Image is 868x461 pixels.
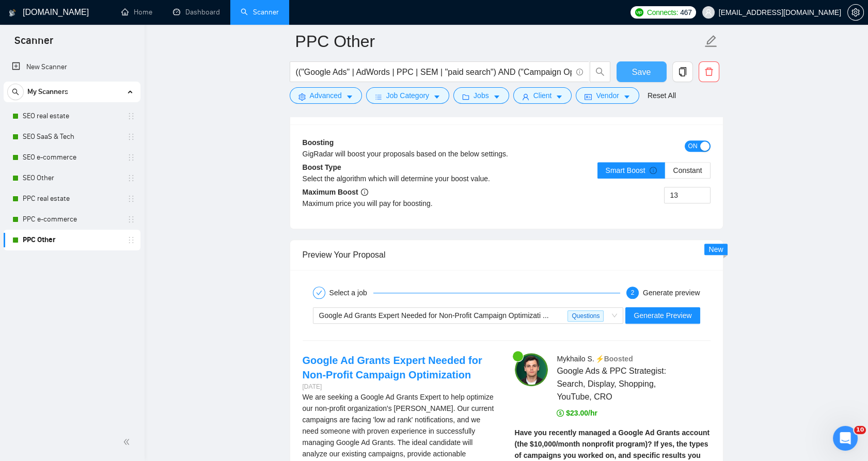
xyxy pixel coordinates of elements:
img: logo [9,5,16,21]
span: Client [533,90,552,101]
span: $23.00/hr [557,409,597,417]
img: c1J0b20xq_WUghEqO4suMbKaEdImWO_urvD1eOw0NgdFI9-iYG9fJhcVYhS_sqYaLA [515,353,548,386]
span: Advanced [310,90,342,101]
span: holder [127,133,135,141]
input: Search Freelance Jobs... [296,66,572,78]
span: 467 [680,7,691,18]
button: setting [847,4,864,21]
a: dashboardDashboard [173,8,220,17]
button: search [7,84,24,100]
span: edit [704,35,718,48]
button: delete [699,61,719,82]
span: info-circle [361,188,368,196]
b: Boost Type [303,163,341,171]
div: Select a job [329,287,373,299]
span: Save [632,66,651,78]
span: New [708,245,723,253]
span: copy [673,67,692,76]
a: SEO real estate [23,106,121,126]
span: caret-down [493,93,500,101]
span: search [590,67,610,76]
span: Jobs [474,90,489,101]
div: Generate preview [643,287,700,299]
button: settingAdvancedcaret-down [290,87,362,104]
span: caret-down [623,93,630,101]
li: New Scanner [4,57,140,77]
span: search [8,88,23,96]
a: SEO e-commerce [23,147,121,168]
img: upwork-logo.png [635,8,643,17]
a: New Scanner [12,57,132,77]
span: Connects: [647,7,678,18]
span: Google Ads & PPC Strategist: Search, Display, Shopping, YouTube, CRO [557,364,680,403]
span: caret-down [346,93,353,101]
a: PPC e-commerce [23,209,121,230]
span: delete [699,67,719,76]
button: barsJob Categorycaret-down [366,87,449,104]
a: SEO SaaS & Tech [23,126,121,147]
div: GigRadar will boost your proposals based on the below settings. [303,148,609,160]
b: Maximum Boost [303,188,368,196]
span: My Scanners [27,82,68,102]
a: setting [847,8,864,17]
span: Questions [567,310,604,322]
div: [DATE] [303,382,498,392]
span: holder [127,153,135,162]
span: 10 [854,426,866,434]
a: Reset All [648,90,676,101]
li: My Scanners [4,82,140,250]
span: Smart Boost [606,166,657,174]
button: folderJobscaret-down [453,87,509,104]
button: search [590,61,610,82]
span: Vendor [596,90,619,101]
span: check [316,290,322,296]
iframe: Intercom live chat [833,426,858,451]
span: ON [688,140,698,152]
span: idcard [585,93,592,101]
span: Scanner [6,33,61,55]
span: holder [127,174,135,182]
span: user [522,93,529,101]
span: holder [127,215,135,224]
a: PPC Other [23,230,121,250]
span: holder [127,236,135,244]
input: Scanner name... [295,28,702,54]
a: PPC real estate [23,188,121,209]
span: caret-down [433,93,440,101]
span: info-circle [576,69,583,75]
span: user [705,9,712,16]
span: 2 [631,289,635,296]
span: setting [298,93,306,101]
span: double-left [123,437,133,447]
span: dollar [557,409,564,417]
button: Generate Preview [625,307,700,324]
span: info-circle [650,167,657,174]
span: Job Category [386,90,429,101]
button: Save [617,61,667,82]
span: Google Ad Grants Expert Needed for Non-Profit Campaign Optimizati ... [319,311,549,320]
b: Boosting [303,138,334,147]
span: bars [375,93,382,101]
a: SEO Other [23,168,121,188]
span: holder [127,195,135,203]
a: Google Ad Grants Expert Needed for Non-Profit Campaign Optimization [303,355,482,380]
span: holder [127,112,135,120]
span: caret-down [556,93,563,101]
a: homeHome [121,8,152,17]
button: copy [672,61,693,82]
span: ⚡️Boosted [595,355,633,363]
button: idcardVendorcaret-down [576,87,639,104]
a: searchScanner [241,8,279,17]
span: Constant [673,166,702,174]
div: Select the algorithm which will determine your boost value. [303,173,507,184]
button: userClientcaret-down [513,87,572,104]
span: folder [462,93,469,101]
span: setting [848,8,863,17]
span: Generate Preview [634,310,691,321]
div: Maximum price you will pay for boosting. [303,198,507,209]
div: Preview Your Proposal [303,240,711,269]
span: Mykhailo S . [557,355,594,363]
